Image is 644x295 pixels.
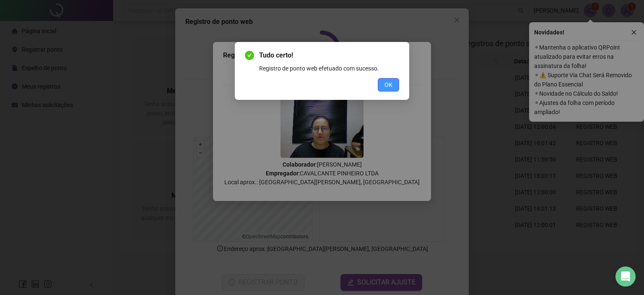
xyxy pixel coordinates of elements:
[259,64,399,73] div: Registro de ponto web efetuado com sucesso.
[384,80,392,89] span: OK
[259,50,399,60] span: Tudo certo!
[245,51,254,60] span: check-circle
[615,266,636,287] div: Open Intercom Messenger
[378,78,399,91] button: OK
